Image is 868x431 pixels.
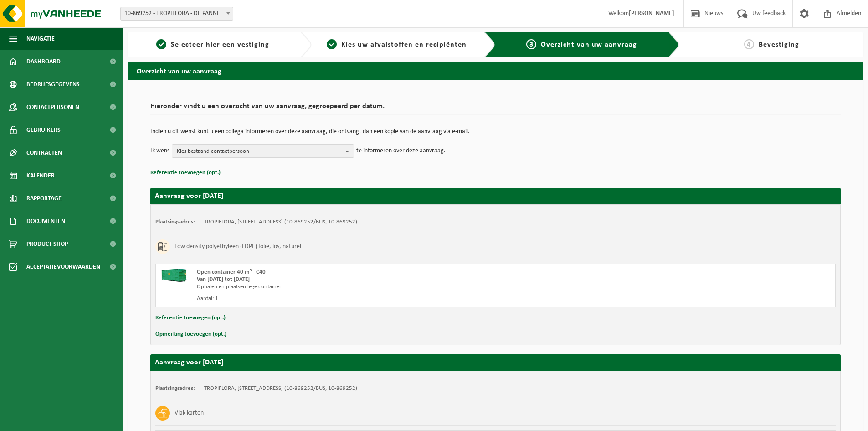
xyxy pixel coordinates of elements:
[204,218,357,226] td: TROPIFLORA, [STREET_ADDRESS] (10-869252/BUS, 10-869252)
[197,295,532,302] div: Aantal: 1
[155,192,223,200] strong: Aanvraag voor [DATE]
[26,96,79,119] span: Contactpersonen
[150,167,221,179] button: Referentie toevoegen (opt.)
[120,7,233,21] span: 10-869252 - TROPIFLORA - DE PANNE
[156,39,166,49] span: 1
[197,269,266,275] span: Open container 40 m³ - C40
[175,406,204,421] h3: Vlak karton
[128,62,863,79] h2: Overzicht van uw aanvraag
[26,141,62,164] span: Contracten
[150,144,169,158] p: Ik wens
[316,39,478,50] a: 2Kies uw afvalstoffen en recipiënten
[172,144,354,158] button: Kies bestaand contactpersoon
[26,73,80,96] span: Bedrijfsgegevens
[197,276,250,282] strong: Van [DATE] tot [DATE]
[341,41,467,48] span: Kies uw afvalstoffen en recipiënten
[356,144,446,158] p: te informeren over deze aanvraag.
[541,41,637,48] span: Overzicht van uw aanvraag
[629,10,674,17] strong: [PERSON_NAME]
[160,269,188,282] img: HK-XC-40-GN-00.png
[155,219,195,225] strong: Plaatsingsadres:
[759,41,799,48] span: Bevestiging
[150,103,841,115] h2: Hieronder vindt u een overzicht van uw aanvraag, gegroepeerd per datum.
[26,187,62,210] span: Rapportage
[26,50,61,73] span: Dashboard
[121,7,233,20] span: 10-869252 - TROPIFLORA - DE PANNE
[197,283,532,291] div: Ophalen en plaatsen lege container
[26,164,55,187] span: Kalender
[155,312,226,324] button: Referentie toevoegen (opt.)
[155,359,223,366] strong: Aanvraag voor [DATE]
[171,41,269,48] span: Selecteer hier een vestiging
[132,39,293,50] a: 1Selecteer hier een vestiging
[155,328,226,340] button: Opmerking toevoegen (opt.)
[204,385,357,392] td: TROPIFLORA, [STREET_ADDRESS] (10-869252/BUS, 10-869252)
[177,145,342,158] span: Kies bestaand contactpersoon
[26,27,55,50] span: Navigatie
[327,39,337,49] span: 2
[26,119,61,141] span: Gebruikers
[175,239,301,254] h3: Low density polyethyleen (LDPE) folie, los, naturel
[26,233,68,255] span: Product Shop
[26,255,100,278] span: Acceptatievoorwaarden
[26,210,65,233] span: Documenten
[155,385,195,391] strong: Plaatsingsadres:
[526,39,536,49] span: 3
[150,129,841,135] p: Indien u dit wenst kunt u een collega informeren over deze aanvraag, die ontvangt dan een kopie v...
[744,39,754,49] span: 4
